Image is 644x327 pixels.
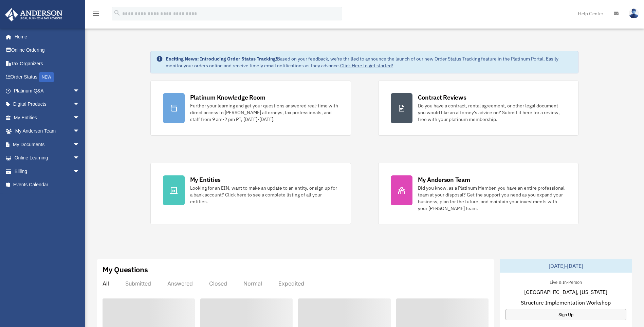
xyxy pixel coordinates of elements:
a: Online Ordering [5,44,90,57]
a: My Entities Looking for an EIN, want to make an update to an entity, or sign up for a bank accoun... [150,163,351,224]
span: [GEOGRAPHIC_DATA], [US_STATE] [524,288,607,296]
div: My Entities [190,175,221,184]
a: Billingarrow_drop_down [5,165,90,178]
span: arrow_drop_down [73,98,87,111]
div: All [103,280,109,287]
a: My Entitiesarrow_drop_down [5,111,90,124]
span: Structure Implementation Workshop [521,298,611,307]
a: Events Calendar [5,178,90,192]
div: NEW [39,72,54,82]
a: Online Learningarrow_drop_down [5,151,90,165]
a: menu [92,12,100,18]
a: Tax Organizers [5,57,90,70]
div: Did you know, as a Platinum Member, you have an entire professional team at your disposal? Get th... [418,185,566,212]
span: arrow_drop_down [73,138,87,152]
div: Platinum Knowledge Room [190,93,265,102]
span: arrow_drop_down [73,165,87,178]
div: Do you have a contract, rental agreement, or other legal document you would like an attorney's ad... [418,102,566,123]
a: Contract Reviews Do you have a contract, rental agreement, or other legal document you would like... [378,81,579,136]
div: Contract Reviews [418,93,466,102]
img: Anderson Advisors Platinum Portal [3,8,65,21]
span: arrow_drop_down [73,84,87,98]
div: Closed [209,280,227,287]
a: Click Here to get started! [340,63,393,69]
div: Submitted [125,280,151,287]
a: Digital Productsarrow_drop_down [5,98,90,111]
a: Sign Up [505,309,626,320]
span: arrow_drop_down [73,124,87,138]
div: Normal [243,280,262,287]
span: arrow_drop_down [73,151,87,165]
div: Looking for an EIN, want to make an update to an entity, or sign up for a bank account? Click her... [190,185,338,205]
a: Platinum Q&Aarrow_drop_down [5,84,90,98]
span: arrow_drop_down [73,111,87,125]
div: My Anderson Team [418,175,470,184]
div: Live & In-Person [544,278,587,285]
a: My Documentsarrow_drop_down [5,138,90,151]
strong: Exciting News: Introducing Order Status Tracking! [166,56,277,62]
div: Further your learning and get your questions answered real-time with direct access to [PERSON_NAM... [190,102,338,123]
div: Expedited [278,280,304,287]
a: Order StatusNEW [5,70,90,84]
a: My Anderson Team Did you know, as a Platinum Member, you have an entire professional team at your... [378,163,579,224]
i: menu [92,10,100,18]
img: User Pic [629,8,639,18]
i: search [113,9,121,17]
div: Answered [167,280,193,287]
a: Home [5,30,87,44]
div: My Questions [103,264,148,275]
a: My Anderson Teamarrow_drop_down [5,124,90,138]
div: [DATE]-[DATE] [500,259,632,273]
a: Platinum Knowledge Room Further your learning and get your questions answered real-time with dire... [150,81,351,136]
div: Based on your feedback, we're thrilled to announce the launch of our new Order Status Tracking fe... [166,55,573,69]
